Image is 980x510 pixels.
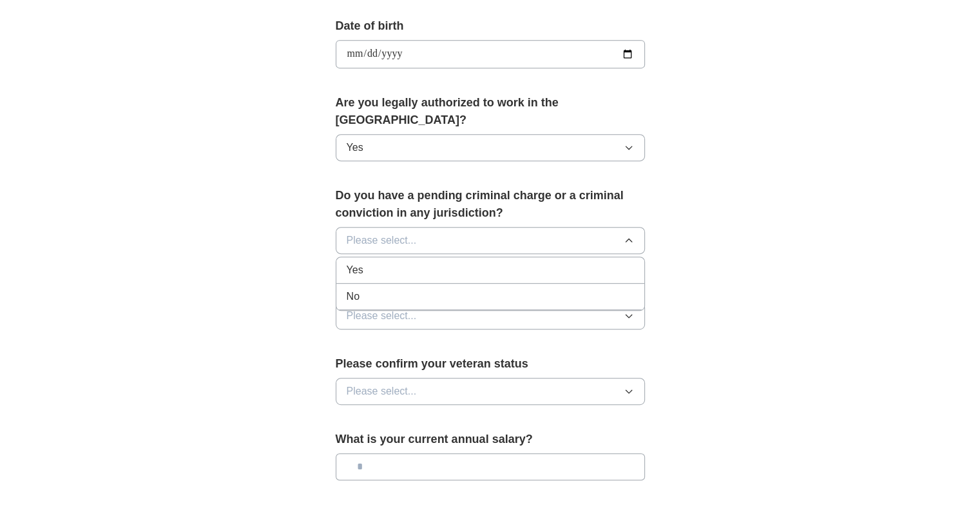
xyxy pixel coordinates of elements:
[347,289,360,304] span: No
[347,233,417,248] span: Please select...
[336,378,645,405] button: Please select...
[347,262,363,278] span: Yes
[347,140,363,155] span: Yes
[336,227,645,254] button: Please select...
[336,134,645,161] button: Yes
[336,302,645,329] button: Please select...
[336,94,645,129] label: Are you legally authorized to work in the [GEOGRAPHIC_DATA]?
[336,355,645,373] label: Please confirm your veteran status
[336,17,645,35] label: Date of birth
[347,308,417,324] span: Please select...
[336,187,645,222] label: Do you have a pending criminal charge or a criminal conviction in any jurisdiction?
[347,384,417,399] span: Please select...
[336,431,645,448] label: What is your current annual salary?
